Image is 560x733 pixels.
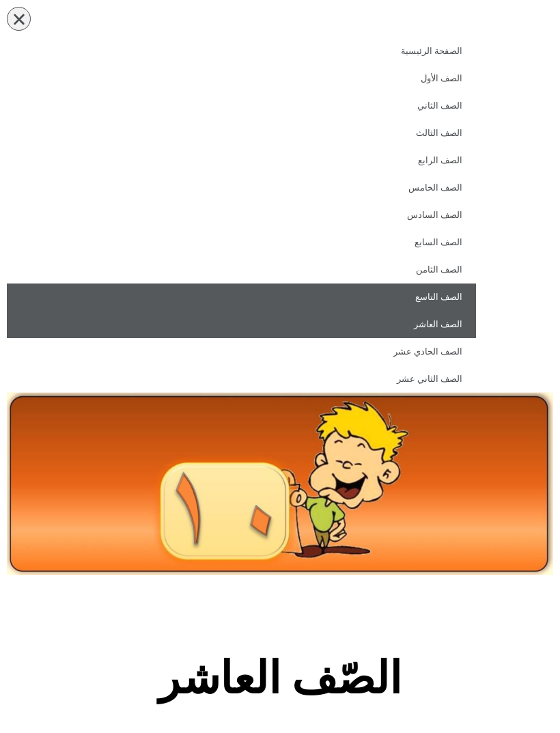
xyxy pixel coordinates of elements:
[7,174,476,202] a: الصف الخامس
[7,229,476,256] a: الصف السابع
[7,202,476,229] a: الصف السادس
[7,311,476,338] a: الصف العاشر
[7,283,476,311] a: الصف التاسع
[7,7,31,31] div: כפתור פתיחת תפריט
[7,338,476,365] a: الصف الحادي عشر
[7,120,476,147] a: الصف الثالث
[7,92,476,120] a: الصف الثاني
[7,256,476,283] a: الصف الثامن
[55,652,506,705] h2: الصّف العاشر
[7,147,476,174] a: الصف الرابع
[7,65,476,92] a: الصف الأول
[7,38,476,65] a: الصفحة الرئيسية
[7,365,476,393] a: الصف الثاني عشر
